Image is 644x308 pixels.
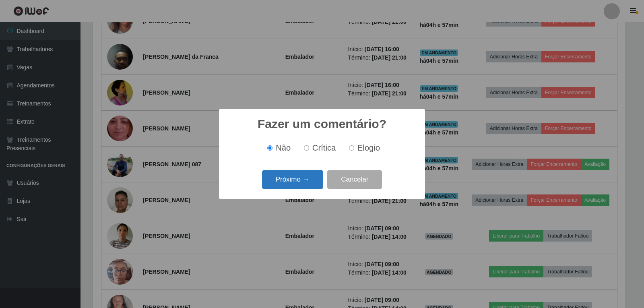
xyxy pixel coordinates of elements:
h2: Fazer um comentário? [258,117,386,131]
input: Não [267,145,272,151]
input: Elogio [349,145,354,151]
span: Não [276,143,291,152]
button: Próximo → [262,170,323,189]
span: Elogio [357,143,380,152]
button: Cancelar [327,170,382,189]
span: Crítica [312,143,336,152]
input: Crítica [304,145,309,151]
